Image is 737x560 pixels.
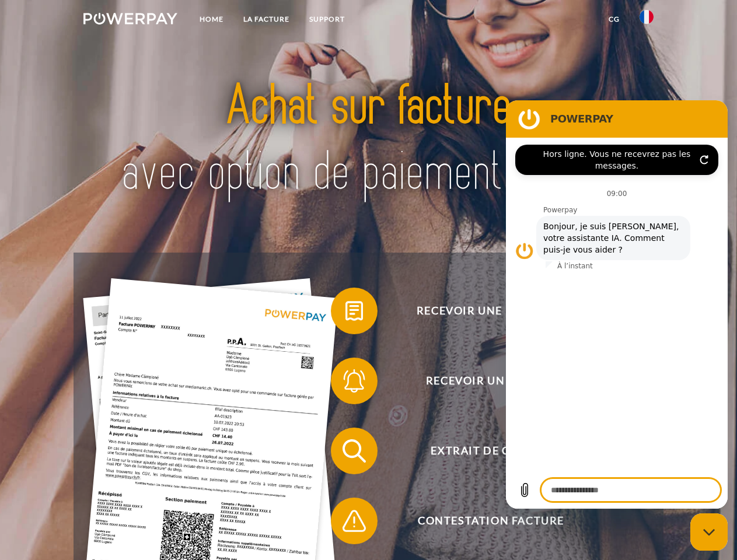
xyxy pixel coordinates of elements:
[111,56,626,223] img: title-powerpay_fr.svg
[506,100,728,509] iframe: Fenêtre de messagerie
[331,288,634,334] button: Recevoir une facture ?
[348,288,634,334] span: Recevoir une facture ?
[348,428,634,474] span: Extrait de compte
[331,358,634,404] button: Recevoir un rappel?
[340,436,369,466] img: qb_search.svg
[299,9,355,30] a: Support
[340,506,369,535] img: qb_warning.svg
[340,296,369,325] img: qb_bill.svg
[348,498,634,544] span: Contestation Facture
[690,513,728,551] iframe: Bouton de lancement de la fenêtre de messagerie, conversation en cours
[233,9,299,30] a: LA FACTURE
[331,428,634,474] button: Extrait de compte
[190,9,233,30] a: Home
[348,358,634,404] span: Recevoir un rappel?
[83,13,177,24] img: logo-powerpay-white.svg
[640,10,654,24] img: fr
[331,498,634,544] button: Contestation Facture
[599,9,630,30] a: CG
[340,366,369,395] img: qb_bell.svg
